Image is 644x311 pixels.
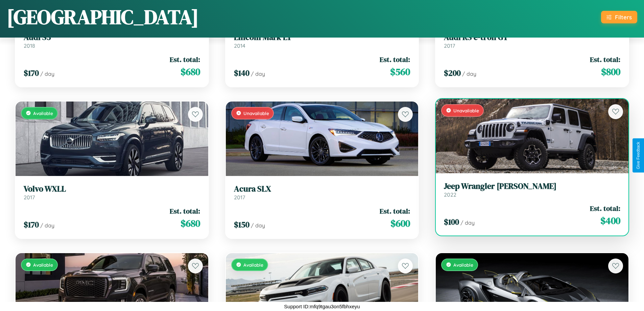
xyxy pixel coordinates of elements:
[444,191,456,198] span: 2022
[33,110,53,116] span: Available
[453,262,473,268] span: Available
[460,219,475,226] span: / day
[444,181,620,198] a: Jeep Wrangler [PERSON_NAME]2022
[234,32,410,42] h3: Lincoln Mark LT
[251,222,265,229] span: / day
[181,65,200,79] span: $ 680
[600,214,620,227] span: $ 400
[243,262,263,268] span: Available
[453,108,479,113] span: Unavailable
[40,70,54,77] span: / day
[444,42,455,49] span: 2017
[590,203,620,213] span: Est. total:
[234,194,245,201] span: 2017
[170,54,200,64] span: Est. total:
[444,32,620,49] a: Audi RS e-tron GT2017
[24,67,39,79] span: $ 170
[170,206,200,216] span: Est. total:
[24,184,200,194] h3: Volvo WXLL
[234,67,249,79] span: $ 140
[380,206,410,216] span: Est. total:
[24,184,200,201] a: Volvo WXLL2017
[444,181,620,191] h3: Jeep Wrangler [PERSON_NAME]
[601,11,637,23] button: Filters
[234,32,410,49] a: Lincoln Mark LT2014
[615,14,632,21] div: Filters
[444,216,459,227] span: $ 100
[234,184,410,201] a: Acura SLX2017
[234,184,410,194] h3: Acura SLX
[24,194,35,201] span: 2017
[24,219,39,230] span: $ 170
[462,70,476,77] span: / day
[181,217,200,230] span: $ 680
[390,217,410,230] span: $ 600
[590,54,620,64] span: Est. total:
[601,65,620,79] span: $ 800
[234,42,245,49] span: 2014
[251,70,265,77] span: / day
[33,262,53,268] span: Available
[636,142,641,169] div: Give Feedback
[444,32,620,42] h3: Audi RS e-tron GT
[243,110,269,116] span: Unavailable
[390,65,410,79] span: $ 560
[284,302,360,311] p: Support ID: mfq9tgau3on5fbhxeyu
[40,222,54,229] span: / day
[24,32,200,49] a: Audi S32018
[7,3,199,31] h1: [GEOGRAPHIC_DATA]
[24,42,35,49] span: 2018
[24,32,200,42] h3: Audi S3
[444,67,461,79] span: $ 200
[380,54,410,64] span: Est. total:
[234,219,249,230] span: $ 150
